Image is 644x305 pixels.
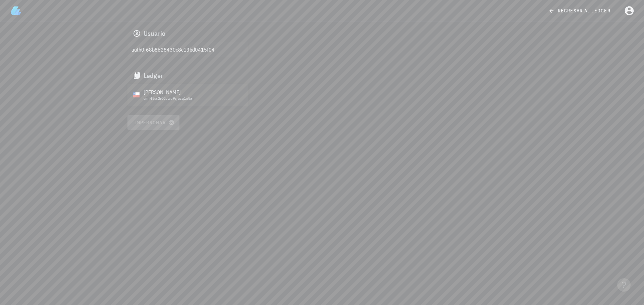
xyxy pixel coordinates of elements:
img: LedgiFi [11,5,21,16]
span: Usuario [144,28,166,39]
span: regresar al ledger [550,8,610,14]
div: cmf45ss2i00bwp9sjuzq1n5ar [144,96,243,101]
div: [PERSON_NAME] [144,89,243,95]
span: Ledger [144,70,163,81]
div: CLP-icon [133,92,140,98]
a: regresar al ledger [544,5,616,17]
